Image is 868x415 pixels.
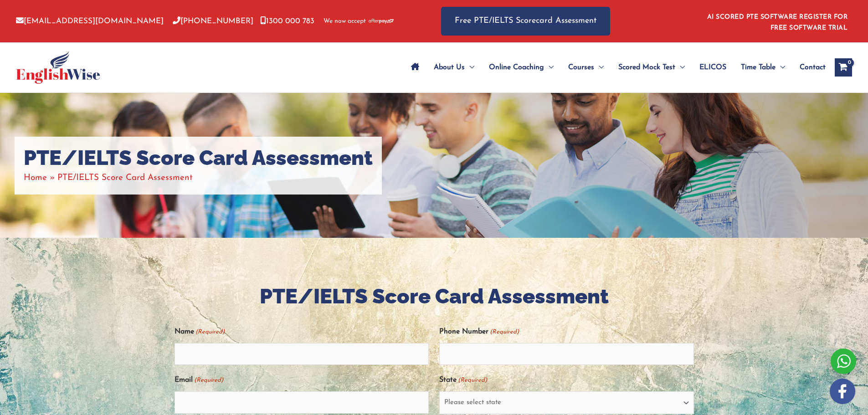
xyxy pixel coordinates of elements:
span: Contact [800,51,826,83]
a: AI SCORED PTE SOFTWARE REGISTER FOR FREE SOFTWARE TRIAL [707,14,848,31]
h1: PTE/IELTS Score Card Assessment [24,146,373,170]
a: [EMAIL_ADDRESS][DOMAIN_NAME] [16,17,164,25]
img: cropped-ew-logo [16,51,100,84]
span: (Required) [193,373,223,388]
img: Afterpay-Logo [369,19,394,24]
a: Free PTE/IELTS Scorecard Assessment [441,7,610,36]
aside: Header Widget 1 [702,6,852,36]
a: About UsMenu Toggle [426,51,482,83]
a: Home [24,174,47,182]
span: ELICOS [699,51,726,83]
a: Contact [792,51,826,83]
label: State [439,373,487,388]
label: Phone Number [439,324,519,339]
a: 1300 000 783 [260,17,314,25]
a: Time TableMenu Toggle [734,51,792,83]
a: Scored Mock TestMenu Toggle [611,51,692,83]
h2: PTE/IELTS Score Card Assessment [175,283,694,310]
span: We now accept [324,17,366,26]
span: Menu Toggle [465,51,474,83]
span: PTE/IELTS Score Card Assessment [57,174,193,182]
span: Online Coaching [489,51,544,83]
a: View Shopping Cart, empty [835,58,852,77]
a: ELICOS [692,51,734,83]
img: white-facebook.png [830,379,855,404]
nav: Site Navigation: Main Menu [404,51,826,83]
span: Menu Toggle [776,51,785,83]
span: (Required) [489,324,519,339]
span: About Us [434,51,465,83]
span: Menu Toggle [544,51,554,83]
label: Name [175,324,225,339]
span: Courses [568,51,594,83]
a: Online CoachingMenu Toggle [482,51,561,83]
span: Scored Mock Test [618,51,675,83]
nav: Breadcrumbs [24,170,373,185]
a: [PHONE_NUMBER] [173,17,253,25]
span: Time Table [741,51,776,83]
span: (Required) [195,324,225,339]
span: (Required) [457,373,488,388]
span: Menu Toggle [675,51,685,83]
span: Menu Toggle [594,51,604,83]
a: CoursesMenu Toggle [561,51,611,83]
label: Email [175,373,223,388]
